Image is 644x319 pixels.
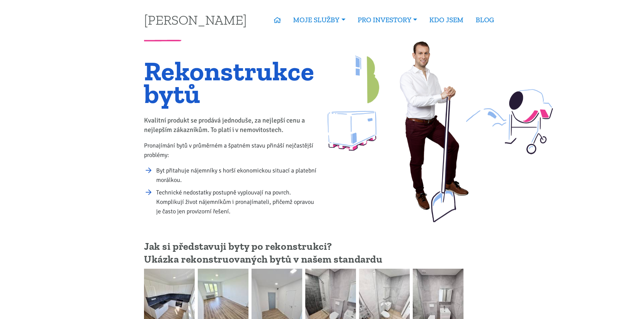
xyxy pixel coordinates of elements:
p: Kvalitní produkt se prodává jednoduše, za nejlepší cenu a nejlepším zákazníkům. To platí i v nemo... [144,116,317,135]
a: [PERSON_NAME] [144,13,247,26]
li: Technické nedostatky postupně vyplouvají na povrch. Komplikují život nájemníkům i pronajímateli, ... [156,188,317,216]
a: BLOG [470,12,500,28]
a: PRO INVESTORY [352,12,423,28]
p: Pronajímání bytů v průměrném a špatném stavu přináší nejčastější problémy: [144,141,317,160]
li: Byt přitahuje nájemníky s horší ekonomickou situací a platební morálkou. [156,166,317,185]
a: KDO JSEM [423,12,470,28]
h1: Rekonstrukce bytů [144,60,317,105]
a: MOJE SLUŽBY [287,12,351,28]
h2: Jak si představuji byty po rekonstrukci? Ukázka rekonstruovaných bytů v našem standardu [144,240,500,266]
